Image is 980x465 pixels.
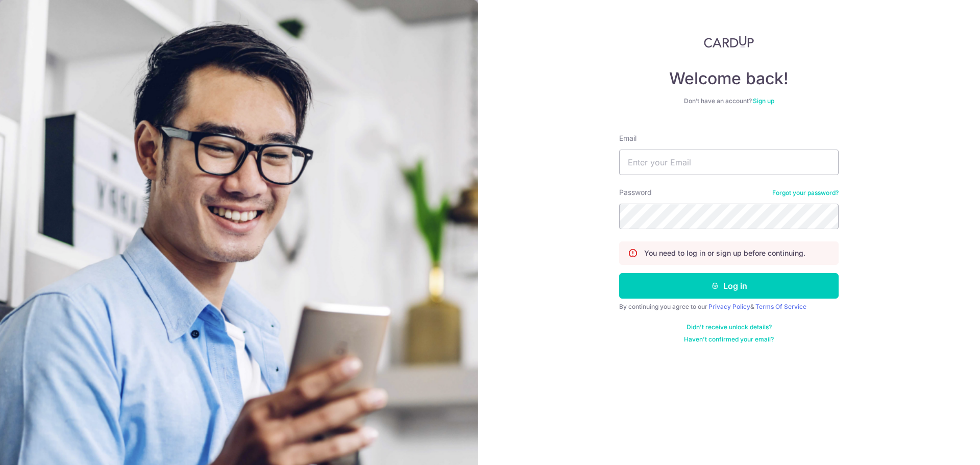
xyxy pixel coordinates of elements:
label: Email [619,133,636,143]
label: Password [619,187,652,198]
a: Terms Of Service [755,303,806,310]
h4: Welcome back! [619,68,839,89]
div: Don’t have an account? [619,97,839,105]
a: Forgot your password? [772,189,839,197]
img: CardUp Logo [704,36,754,48]
p: You need to log in or sign up before continuing. [644,248,805,258]
input: Enter your Email [619,150,839,175]
a: Haven't confirmed your email? [684,335,774,344]
a: Didn't receive unlock details? [687,323,772,331]
div: By continuing you agree to our & [619,303,839,311]
a: Privacy Policy [708,303,750,310]
button: Log in [619,273,839,299]
a: Sign up [753,97,774,105]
